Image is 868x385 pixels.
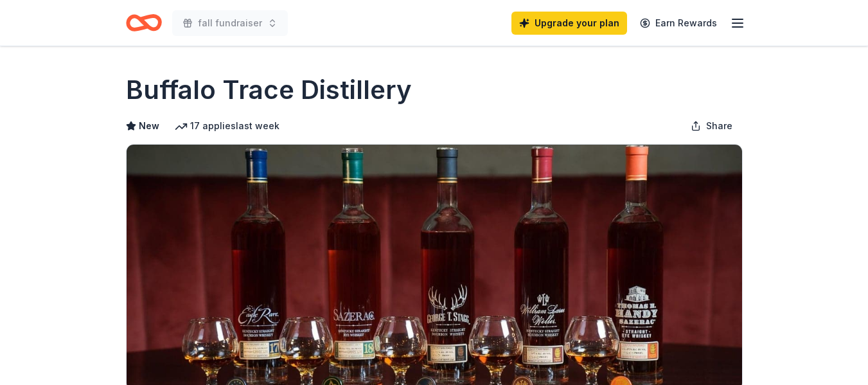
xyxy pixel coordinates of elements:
[172,10,288,36] button: fall fundraiser
[680,113,743,139] button: Share
[198,15,262,31] span: fall fundraiser
[706,118,732,134] span: Share
[175,118,279,134] div: 17 applies last week
[139,118,159,134] span: New
[126,8,162,38] a: Home
[126,72,412,108] h1: Buffalo Trace Distillery
[511,12,627,35] a: Upgrade your plan
[632,12,725,35] a: Earn Rewards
